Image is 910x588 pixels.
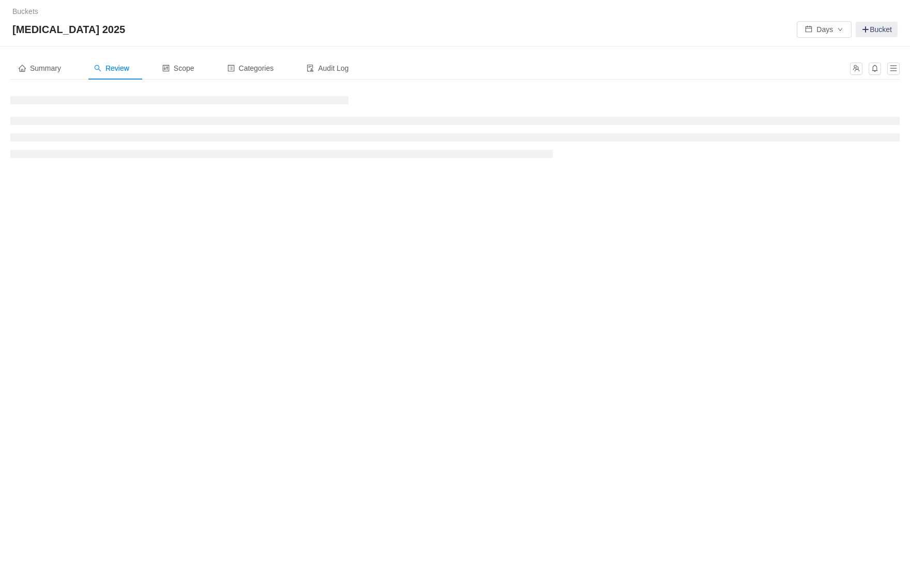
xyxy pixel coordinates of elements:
[19,64,61,72] span: Summary
[162,64,194,72] span: Scope
[94,65,101,72] i: icon: search
[797,21,852,38] button: icon: calendarDaysicon: down
[228,65,235,72] i: icon: profile
[19,65,26,72] i: icon: home
[307,64,348,72] span: Audit Log
[94,64,129,72] span: Review
[856,22,898,37] a: Bucket
[162,65,170,72] i: icon: control
[307,65,314,72] i: icon: audit
[850,63,862,75] button: icon: team
[12,7,38,16] a: Buckets
[12,21,131,38] span: [MEDICAL_DATA] 2025
[869,63,881,75] button: icon: bell
[887,63,900,75] button: icon: menu
[228,64,274,72] span: Categories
